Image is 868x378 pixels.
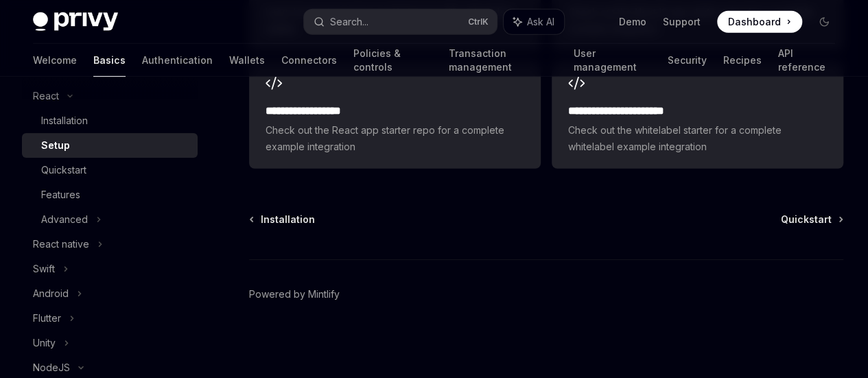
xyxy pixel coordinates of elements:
a: Dashboard [717,11,802,33]
a: **** **** **** **** ***Check out the whitelabel starter for a complete whitelabel example integra... [552,62,843,169]
span: Check out the React app starter repo for a complete example integration [266,122,524,155]
span: Ask AI [527,15,554,29]
a: Connectors [281,44,337,77]
div: Setup [41,137,70,154]
div: Search... [330,14,368,30]
div: Advanced [41,211,88,228]
img: dark logo [33,12,118,32]
a: Support [663,15,701,29]
span: Dashboard [728,15,781,29]
a: Installation [22,108,198,133]
a: Policies & controls [353,44,432,77]
button: Search...CtrlK [304,10,497,34]
button: Ask AI [504,10,564,34]
a: Welcome [33,44,77,77]
button: Toggle dark mode [813,11,835,33]
a: User management [574,44,651,77]
div: NodeJS [33,359,70,376]
span: Check out the whitelabel starter for a complete whitelabel example integration [568,122,827,155]
span: Ctrl K [468,16,489,27]
div: Unity [33,335,56,351]
div: Quickstart [41,162,86,178]
a: Features [22,182,198,207]
a: Powered by Mintlify [249,287,340,301]
div: Flutter [33,310,61,327]
a: Basics [93,44,126,77]
a: Recipes [723,44,761,77]
a: Setup [22,133,198,158]
a: Wallets [229,44,265,77]
div: Android [33,285,69,302]
a: Demo [619,15,646,29]
div: Swift [33,261,55,277]
a: Quickstart [22,158,198,182]
a: Quickstart [781,213,842,226]
a: Security [667,44,706,77]
a: API reference [777,44,835,77]
div: React native [33,236,89,252]
div: Installation [41,113,88,129]
a: **** **** **** ***Check out the React app starter repo for a complete example integration [249,62,541,169]
span: Installation [261,213,315,226]
a: Installation [250,213,315,226]
a: Transaction management [448,44,556,77]
span: Quickstart [781,213,832,226]
div: Features [41,187,80,203]
a: Authentication [142,44,213,77]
